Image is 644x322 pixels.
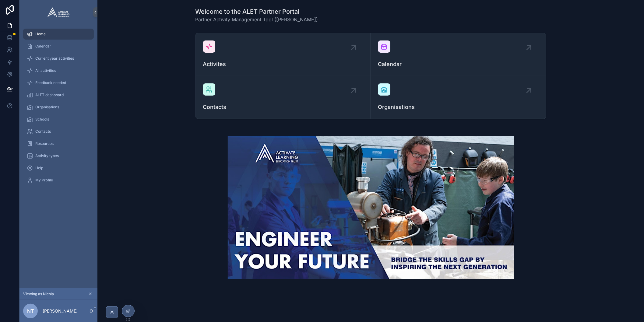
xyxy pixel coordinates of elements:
[23,29,94,40] a: Home
[23,114,94,125] a: Schools
[23,138,94,149] a: Resources
[196,76,371,119] a: Contacts
[203,103,363,111] span: Contacts
[371,76,546,119] a: Organisations
[27,307,34,315] span: NT
[23,163,94,173] a: Help
[196,33,371,76] a: Activites
[195,7,318,16] h1: Welcome to the ALET Partner Portal
[23,89,94,100] a: ALET dashboard
[23,292,54,296] span: Viewing as Nicola
[195,16,318,23] span: Partner Activity Management Tool ([PERSON_NAME])
[23,53,94,64] a: Current year activities
[23,126,94,137] a: Contacts
[35,44,51,49] span: Calendar
[23,41,94,52] a: Calendar
[43,308,78,314] p: [PERSON_NAME]
[48,7,69,17] img: App logo
[228,136,514,279] img: 11569-https___cdn.evbuc.com_images_707213239_1803321581553_1_original.jpeg
[378,60,539,68] span: Calendar
[35,93,64,97] span: ALET dashboard
[23,175,94,186] a: My Profile
[23,150,94,161] a: Activity types
[23,65,94,76] a: All activities
[35,117,49,122] span: Schools
[35,56,74,61] span: Current year activities
[23,102,94,113] a: Organisations
[35,105,59,110] span: Organisations
[35,129,51,134] span: Contacts
[35,68,56,73] span: All activities
[378,103,539,111] span: Organisations
[35,32,46,37] span: Home
[19,24,97,194] div: scrollable content
[35,153,59,158] span: Activity types
[35,178,53,183] span: My Profile
[371,33,546,76] a: Calendar
[23,77,94,88] a: Feedback needed
[35,166,43,170] span: Help
[35,141,54,146] span: Resources
[35,80,66,85] span: Feedback needed
[203,60,363,68] span: Activites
